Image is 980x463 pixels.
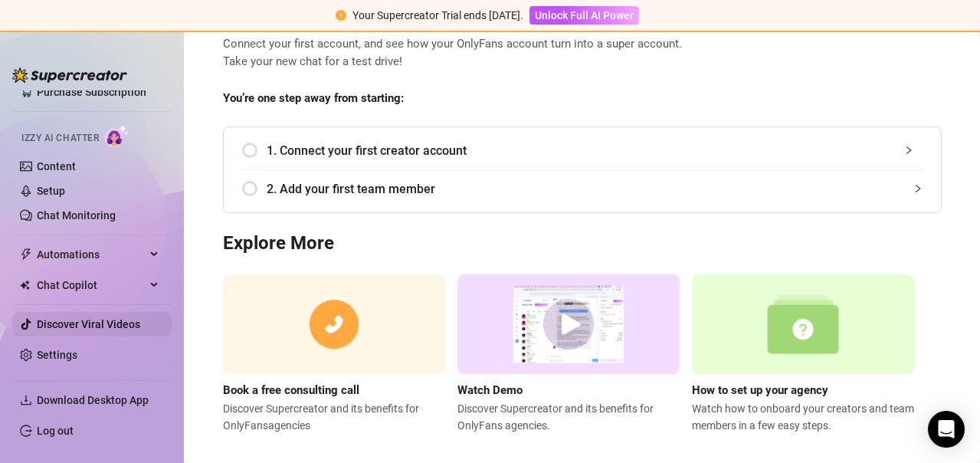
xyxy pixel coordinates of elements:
span: exclamation-circle [336,10,346,21]
strong: How to set up your agency [692,383,828,397]
span: collapsed [913,184,923,193]
h3: Explore More [223,231,942,256]
span: thunderbolt [20,248,32,261]
strong: Watch Demo [457,383,523,397]
div: 2. Add your first team member [242,170,923,208]
a: Settings [37,349,77,361]
a: Purchase Subscription [37,80,159,104]
a: Discover Viral Videos [37,318,140,330]
span: Automations [37,242,146,267]
span: Discover Supercreator and its benefits for OnlyFans agencies [223,400,445,434]
img: AI Chatter [105,125,129,147]
span: Download Desktop App [37,394,149,406]
a: Book a free consulting callDiscover Supercreator and its benefits for OnlyFansagencies [223,274,445,434]
span: Unlock Full AI Power [535,9,634,21]
strong: You’re one step away from starting: [223,91,404,105]
span: 2. Add your first team member [267,179,923,199]
span: Discover Supercreator and its benefits for OnlyFans agencies. [457,400,680,434]
img: logo-BBDzfeDw.svg [12,67,127,83]
span: download [20,394,32,406]
a: Chat Monitoring [37,209,116,222]
span: Connect your first account, and see how your OnlyFans account turn into a super account. Take you... [223,35,942,71]
span: Izzy AI Chatter [21,131,99,146]
a: Unlock Full AI Power [529,9,639,21]
span: collapsed [904,146,913,155]
span: Your Supercreator Trial ends [DATE]. [352,9,523,21]
a: Content [37,160,76,172]
div: 1. Connect your first creator account [242,132,923,169]
button: Unlock Full AI Power [529,6,639,25]
div: Open Intercom Messenger [928,411,965,448]
a: How to set up your agencyWatch how to onboard your creators and team members in a few easy steps. [692,274,914,434]
strong: Book a free consulting call [223,383,359,397]
img: Chat Copilot [20,280,30,291]
img: supercreator demo [457,274,680,375]
a: Watch DemoDiscover Supercreator and its benefits for OnlyFans agencies. [457,274,680,434]
span: Chat Copilot [37,273,146,297]
a: Log out [37,425,74,437]
span: 1. Connect your first creator account [267,141,923,160]
img: setup agency guide [692,274,914,375]
a: Setup [37,185,65,197]
img: consulting call [223,274,445,375]
span: Watch how to onboard your creators and team members in a few easy steps. [692,400,914,434]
